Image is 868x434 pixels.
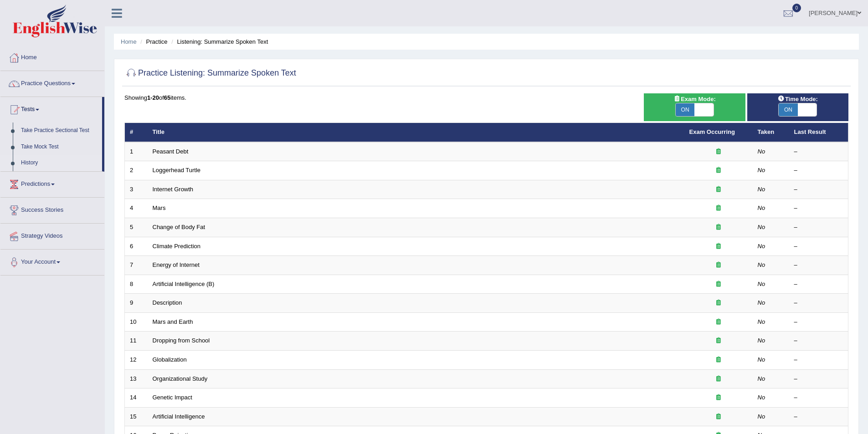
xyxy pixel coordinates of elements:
a: Energy of Internet [153,261,200,268]
td: 1 [125,142,148,161]
a: Globalization [153,356,187,363]
div: Exam occurring question [689,280,748,289]
td: 10 [125,312,148,332]
a: Success Stories [0,198,104,220]
td: 4 [125,199,148,218]
span: Exam Mode: [670,94,719,104]
a: Home [0,45,104,68]
th: # [125,123,148,142]
div: Exam occurring question [689,242,748,251]
td: 3 [125,180,148,199]
em: No [758,204,765,211]
h2: Practice Listening: Summarize Spoken Text [124,66,296,80]
a: Artificial Intelligence (B) [153,281,215,287]
a: Artificial Intelligence [153,413,205,420]
td: 11 [125,332,148,351]
em: No [758,394,765,401]
a: Climate Prediction [153,243,201,250]
b: 1-20 [147,94,159,101]
span: Time Mode: [774,94,822,104]
td: 12 [125,350,148,369]
div: Exam occurring question [689,166,748,175]
em: No [758,167,765,174]
a: Home [121,38,137,45]
div: Exam occurring question [689,375,748,383]
div: Exam occurring question [689,337,748,345]
td: 9 [125,294,148,313]
a: Dropping from School [153,337,210,344]
a: Tests [0,97,102,120]
div: Exam occurring question [689,261,748,270]
div: Exam occurring question [689,393,748,402]
em: No [758,224,765,230]
div: – [794,261,843,270]
em: No [758,281,765,287]
a: Loggerhead Turtle [153,167,201,174]
div: Show exams occurring in exams [644,93,745,121]
td: 6 [125,237,148,256]
a: Your Account [0,250,104,272]
th: Last Result [789,123,848,142]
a: Take Practice Sectional Test [17,123,102,139]
div: – [794,393,843,402]
em: No [758,243,765,250]
em: No [758,299,765,306]
div: – [794,148,843,156]
span: ON [779,103,798,116]
a: Change of Body Fat [153,224,205,230]
div: – [794,242,843,251]
div: Exam occurring question [689,148,748,156]
div: – [794,280,843,289]
a: Mars and Earth [153,318,193,325]
td: 15 [125,407,148,426]
span: ON [676,103,695,116]
div: – [794,337,843,345]
td: 5 [125,218,148,237]
div: – [794,204,843,213]
div: – [794,318,843,327]
div: Exam occurring question [689,204,748,213]
li: Listening: Summarize Spoken Text [169,37,268,46]
li: Practice [138,37,167,46]
em: No [758,375,765,382]
div: Exam occurring question [689,318,748,327]
a: Mars [153,204,166,211]
th: Taken [753,123,789,142]
div: – [794,356,843,364]
div: Exam occurring question [689,299,748,307]
div: – [794,185,843,194]
b: 65 [164,94,170,101]
a: Exam Occurring [689,128,735,135]
em: No [758,318,765,325]
div: Showing of items. [124,93,848,102]
a: Description [153,299,182,306]
span: 0 [792,4,801,12]
td: 13 [125,369,148,388]
em: No [758,186,765,193]
em: No [758,148,765,155]
th: Title [148,123,684,142]
div: – [794,413,843,421]
div: Exam occurring question [689,356,748,364]
div: Exam occurring question [689,185,748,194]
div: – [794,375,843,383]
div: Exam occurring question [689,413,748,421]
em: No [758,337,765,344]
a: Practice Questions [0,71,104,94]
em: No [758,413,765,420]
td: 2 [125,161,148,180]
a: Strategy Videos [0,224,104,246]
div: – [794,223,843,232]
a: Take Mock Test [17,139,102,155]
div: Exam occurring question [689,223,748,232]
a: Predictions [0,172,104,194]
td: 7 [125,256,148,275]
a: Peasant Debt [153,148,189,155]
div: – [794,299,843,307]
a: Genetic Impact [153,394,192,401]
div: – [794,166,843,175]
td: 14 [125,388,148,408]
a: History [17,155,102,171]
td: 8 [125,275,148,294]
a: Internet Growth [153,186,194,193]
